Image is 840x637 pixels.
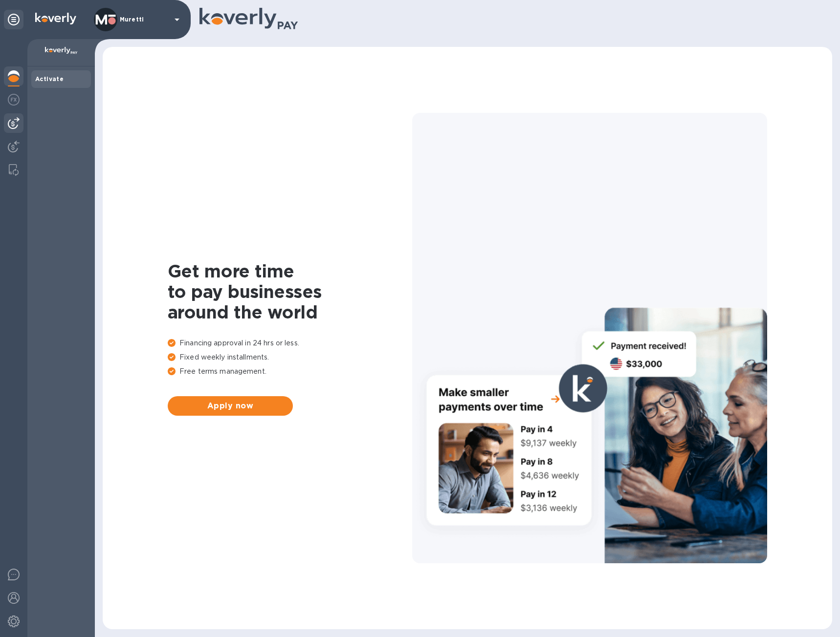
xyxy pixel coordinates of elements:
[35,13,76,24] img: Logo
[168,338,412,348] p: Financing approval in 24 hrs or less.
[168,352,412,362] p: Fixed weekly installments.
[8,94,20,106] img: Foreign exchange
[120,16,169,23] p: Muretti
[168,366,412,377] p: Free terms management.
[35,75,64,83] b: Activate
[4,10,23,29] div: Unpin categories
[168,396,293,416] button: Apply now
[176,400,285,412] span: Apply now
[168,261,412,322] h1: Get more time to pay businesses around the world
